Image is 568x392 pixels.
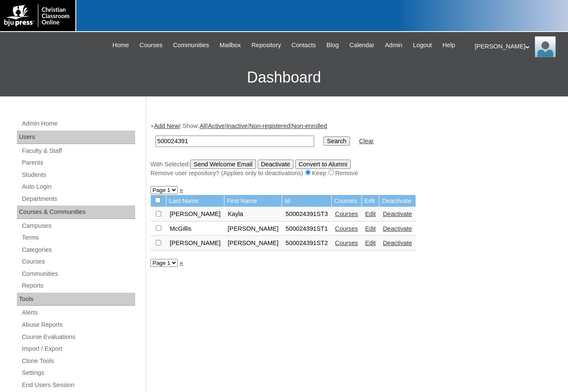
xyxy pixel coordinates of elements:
[282,195,331,207] td: Id
[139,40,163,50] span: Courses
[335,225,358,232] a: Courses
[21,256,135,267] a: Courses
[21,307,135,318] a: Alerts
[438,40,459,50] a: Help
[345,40,379,50] a: Calendar
[135,40,167,50] a: Courses
[258,160,293,169] input: Deactivate
[385,40,403,50] span: Admin
[323,136,349,146] input: Search
[224,207,282,221] td: Kayla
[17,205,135,219] div: Courses & Communities
[108,40,133,50] a: Home
[21,157,135,168] a: Parents
[322,40,343,50] a: Blog
[335,211,358,217] a: Courses
[326,40,339,50] span: Blog
[21,356,135,366] a: Clone Tools
[17,293,135,306] div: Tools
[365,225,376,232] a: Edit
[179,259,183,266] a: »
[21,118,135,129] a: Admin Home
[166,195,224,207] td: Last Name
[413,40,432,50] span: Logout
[21,221,135,231] a: Campuses
[292,123,327,129] a: Non-enrolled
[21,332,135,342] a: Course Evaluations
[21,245,135,255] a: Categories
[21,170,135,180] a: Students
[154,123,179,129] a: Add New
[224,222,282,236] td: [PERSON_NAME]
[349,40,374,50] span: Calendar
[247,40,285,50] a: Repository
[21,181,135,192] a: Auto Login
[332,195,362,207] td: Courses
[21,194,135,204] a: Departments
[4,4,71,27] img: logo-white.png
[224,195,282,207] td: First Name
[535,36,556,57] img: Melanie Sevilla
[21,368,135,378] a: Settings
[173,40,209,50] span: Communities
[335,240,358,246] a: Courses
[21,269,135,279] a: Communities
[383,211,412,217] a: Deactivate
[216,40,245,50] a: Mailbox
[112,40,129,50] span: Home
[379,195,415,207] td: Deactivate
[155,136,314,147] input: Search
[365,240,376,246] a: Edit
[166,207,224,221] td: [PERSON_NAME]
[150,122,560,177] div: + | Show: | | | |
[359,138,374,144] a: Clear
[166,236,224,251] td: [PERSON_NAME]
[295,160,351,169] input: Convert to Alumni
[383,240,412,246] a: Deactivate
[208,123,225,129] a: Active
[365,211,376,217] a: Edit
[381,40,407,50] a: Admin
[475,36,560,57] div: [PERSON_NAME]
[21,344,135,354] a: Import / Export
[227,123,248,129] a: Inactive
[21,146,135,156] a: Faculty & Staff
[21,280,135,291] a: Reports
[362,195,379,207] td: Edit
[190,160,256,169] input: Send Welcome Email
[224,236,282,251] td: [PERSON_NAME]
[21,232,135,243] a: Terms
[220,40,241,50] span: Mailbox
[287,40,320,50] a: Contacts
[166,222,224,236] td: McGillis
[409,40,436,50] a: Logout
[291,40,316,50] span: Contacts
[21,380,135,390] a: End Users Session
[21,320,135,330] a: Abuse Reports
[169,40,213,50] a: Communities
[282,207,331,221] td: 500024391ST3
[251,40,281,50] span: Repository
[200,123,206,129] a: All
[4,59,564,96] h3: Dashboard
[383,225,412,232] a: Deactivate
[179,187,183,193] a: »
[443,40,455,50] span: Help
[282,222,331,236] td: 500024391ST1
[150,160,560,178] div: With Selected:
[282,236,331,251] td: 500024391ST2
[17,131,135,144] div: Users
[150,169,560,178] div: Remove user repository? (Applies only to deactivations) Keep Remove
[249,123,290,129] a: Non-registered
